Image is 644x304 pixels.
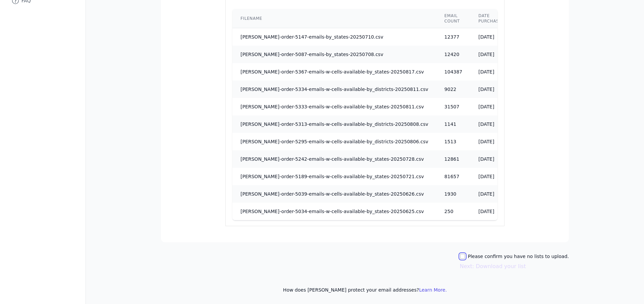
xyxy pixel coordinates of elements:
[470,150,513,168] td: [DATE]
[232,133,436,150] td: [PERSON_NAME]-order-5295-emails-w-cells-available-by_districts-20250806.csv
[436,46,470,63] td: 12420
[232,81,436,98] td: [PERSON_NAME]-order-5334-emails-w-cells-available-by_districts-20250811.csv
[232,63,436,81] td: [PERSON_NAME]-order-5367-emails-w-cells-available-by_states-20250817.csv
[232,168,436,185] td: [PERSON_NAME]-order-5189-emails-w-cells-available-by_states-20250721.csv
[232,28,436,46] td: [PERSON_NAME]-order-5147-emails-by_states-20250710.csv
[436,115,470,133] td: 1141
[470,185,513,203] td: [DATE]
[436,81,470,98] td: 9022
[468,253,569,260] label: Please confirm you have no lists to upload.
[436,168,470,185] td: 81657
[460,262,526,270] button: Next: Download your list
[470,9,513,28] th: Date purchased
[161,287,569,293] p: How does [PERSON_NAME] protect your email addresses?
[470,133,513,150] td: [DATE]
[232,203,436,220] td: [PERSON_NAME]-order-5034-emails-w-cells-available-by_states-20250625.csv
[470,46,513,63] td: [DATE]
[232,9,436,28] th: Filename
[232,98,436,115] td: [PERSON_NAME]-order-5333-emails-w-cells-available-by_states-20250811.csv
[470,168,513,185] td: [DATE]
[436,203,470,220] td: 250
[470,81,513,98] td: [DATE]
[436,28,470,46] td: 12377
[436,150,470,168] td: 12861
[436,185,470,203] td: 1930
[470,98,513,115] td: [DATE]
[232,150,436,168] td: [PERSON_NAME]-order-5242-emails-w-cells-available-by_states-20250728.csv
[232,46,436,63] td: [PERSON_NAME]-order-5087-emails-by_states-20250708.csv
[436,63,470,81] td: 104387
[419,287,447,293] button: Learn More.
[436,98,470,115] td: 31507
[470,28,513,46] td: [DATE]
[470,115,513,133] td: [DATE]
[470,63,513,81] td: [DATE]
[436,9,470,28] th: Email count
[232,115,436,133] td: [PERSON_NAME]-order-5313-emails-w-cells-available-by_districts-20250808.csv
[436,133,470,150] td: 1513
[470,203,513,220] td: [DATE]
[232,185,436,203] td: [PERSON_NAME]-order-5039-emails-w-cells-available-by_states-20250626.csv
